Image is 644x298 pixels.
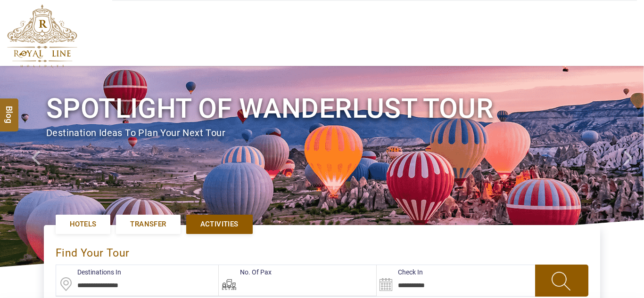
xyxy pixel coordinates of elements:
[116,215,180,234] a: Transfer
[219,267,272,277] label: No. Of Pax
[200,219,239,229] span: Activities
[3,105,16,113] span: Blog
[130,219,166,229] span: Transfer
[377,267,423,277] label: Check In
[56,237,588,265] div: find your Tour
[70,219,96,229] span: Hotels
[186,215,253,234] a: Activities
[56,215,110,234] a: Hotels
[56,267,121,277] label: Destinations In
[7,4,77,68] img: The Royal Line Holidays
